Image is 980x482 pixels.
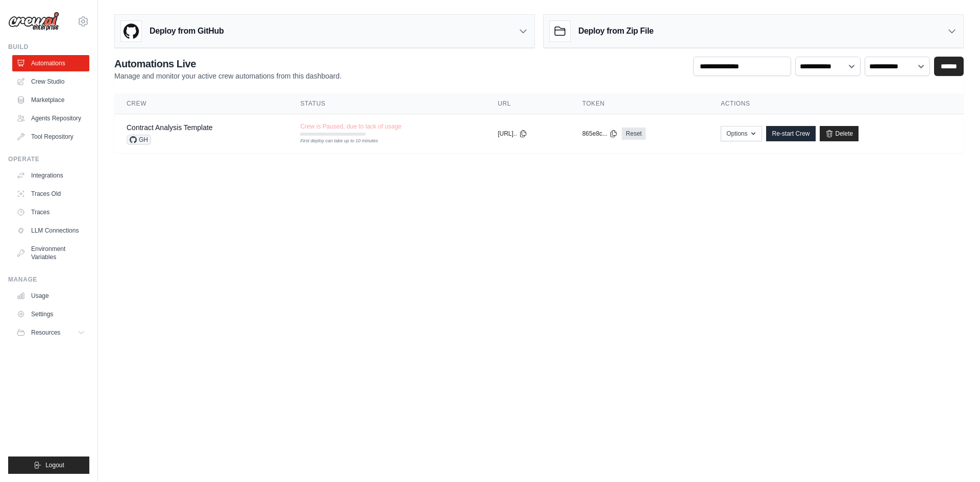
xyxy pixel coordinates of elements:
[12,222,89,239] a: LLM Connections
[12,167,89,184] a: Integrations
[31,328,60,337] span: Resources
[121,21,141,41] img: GitHub Logo
[12,55,89,71] a: Automations
[582,130,618,138] button: 865e8c...
[766,126,815,141] a: Re-start Crew
[12,92,89,108] a: Marketplace
[570,93,708,114] th: Token
[12,110,89,126] a: Agents Repository
[114,57,341,71] h2: Automations Live
[12,306,89,322] a: Settings
[114,71,341,81] p: Manage and monitor your active crew automations from this dashboard.
[12,324,89,341] button: Resources
[300,122,401,131] span: Crew is Paused, due to lack of usage
[45,461,64,469] span: Logout
[127,123,213,132] a: Contract Analysis Template
[8,456,89,474] button: Logout
[288,93,485,114] th: Status
[12,186,89,202] a: Traces Old
[127,135,151,145] span: GH
[8,43,89,51] div: Build
[12,241,89,265] a: Environment Variables
[12,73,89,90] a: Crew Studio
[150,25,224,37] h3: Deploy from GitHub
[8,12,59,31] img: Logo
[820,126,859,141] a: Delete
[708,93,964,114] th: Actions
[622,128,646,140] a: Reset
[12,288,89,304] a: Usage
[8,155,89,163] div: Operate
[300,138,365,145] div: First deploy can take up to 10 minutes
[12,204,89,220] a: Traces
[578,25,653,37] h3: Deploy from Zip File
[485,93,570,114] th: URL
[114,93,288,114] th: Crew
[721,126,762,141] button: Options
[8,275,89,284] div: Manage
[12,129,89,145] a: Tool Repository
